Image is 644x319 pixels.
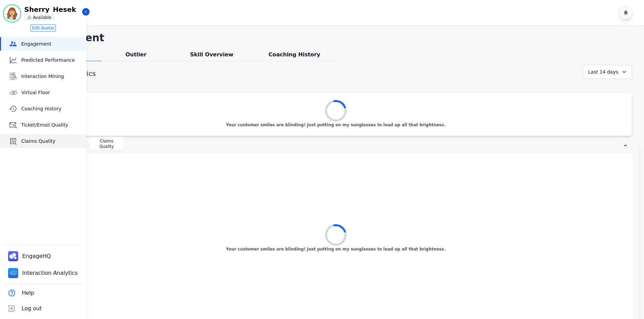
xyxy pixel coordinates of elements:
[21,89,84,96] span: Virtual Floor
[21,41,84,47] span: Engagement
[22,252,52,260] span: EngageHQ
[4,5,20,22] img: Bordered avatar
[22,289,34,297] span: Help
[4,301,43,316] button: Log out
[226,122,445,128] p: Your customer smiles are blinding! Just putting on my sunglasses to load up all that brightness.
[1,53,86,67] a: Predicted Performance
[21,57,84,63] span: Predicted Performance
[1,86,86,99] a: Virtual Floor
[21,138,84,144] span: Claims Quality
[30,24,56,32] button: Edit Avatar
[5,248,55,264] a: EngageHQ
[5,265,82,281] a: Interaction Analytics
[21,122,84,128] span: Ticket/Email Quality
[1,102,86,115] a: Coaching History
[33,32,639,44] h1: Engagement
[21,73,84,80] span: Interaction Mining
[1,118,86,132] a: Ticket/Email Quality
[33,15,51,20] p: Available
[582,65,632,79] div: Last 14 days
[22,269,79,277] span: Interaction Analytics
[28,16,32,20] img: person
[22,304,42,313] span: Log out
[21,105,84,112] span: Coaching History
[226,246,445,252] p: Your customer smiles are blinding! Just putting on my sunglasses to load up all that brightness.
[253,51,335,61] div: Coaching History
[4,285,35,301] button: Help
[1,70,86,83] a: Interaction Mining
[101,51,170,61] div: Outlier
[170,51,253,61] div: Skill Overview
[1,134,86,148] a: Claims Quality
[24,6,82,13] p: Sherry_Hesek
[1,37,86,51] a: Engagement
